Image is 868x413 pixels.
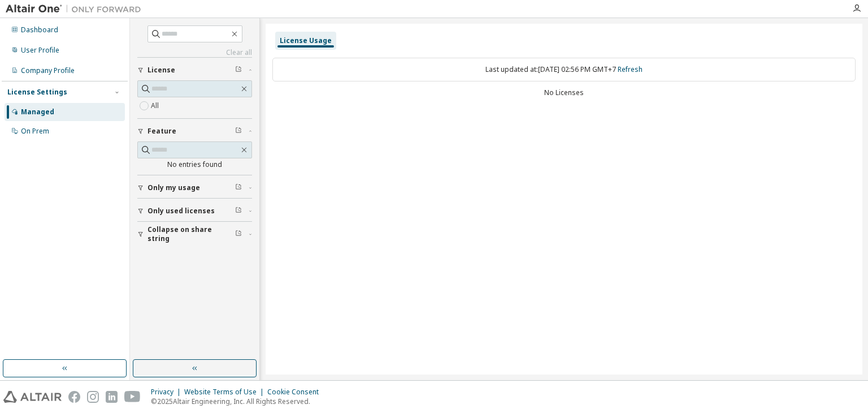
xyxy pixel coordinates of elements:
[147,183,200,192] span: Only my usage
[235,206,242,216] span: Clear filter
[21,107,54,117] div: Managed
[106,391,118,403] img: linkedin.svg
[21,25,58,35] div: Dashboard
[6,3,147,15] img: Altair One
[137,160,252,169] div: No entries found
[184,388,267,397] div: Website Terms of Use
[124,391,141,403] img: youtube.svg
[235,66,242,75] span: Clear filter
[137,222,252,247] button: Collapse on share string
[147,127,176,136] span: Feature
[21,127,49,136] div: On Prem
[21,46,59,55] div: User Profile
[137,199,252,223] button: Only used licenses
[272,88,856,97] div: No Licenses
[137,48,252,57] a: Clear all
[147,66,175,75] span: License
[280,36,332,45] div: License Usage
[3,391,62,403] img: altair_logo.svg
[7,88,67,97] div: License Settings
[151,397,325,406] p: © 2025 Altair Engineering, Inc. All Rights Reserved.
[147,206,215,216] span: Only used licenses
[87,391,99,403] img: instagram.svg
[147,225,235,243] span: Collapse on share string
[235,127,242,136] span: Clear filter
[151,99,161,113] label: All
[151,388,184,397] div: Privacy
[137,58,252,83] button: License
[137,119,252,144] button: Feature
[272,58,856,81] div: Last updated at: [DATE] 02:56 PM GMT+7
[21,66,75,75] div: Company Profile
[618,64,643,74] a: Refresh
[235,183,242,192] span: Clear filter
[267,388,325,397] div: Cookie Consent
[137,175,252,200] button: Only my usage
[68,391,80,403] img: facebook.svg
[235,230,242,239] span: Clear filter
